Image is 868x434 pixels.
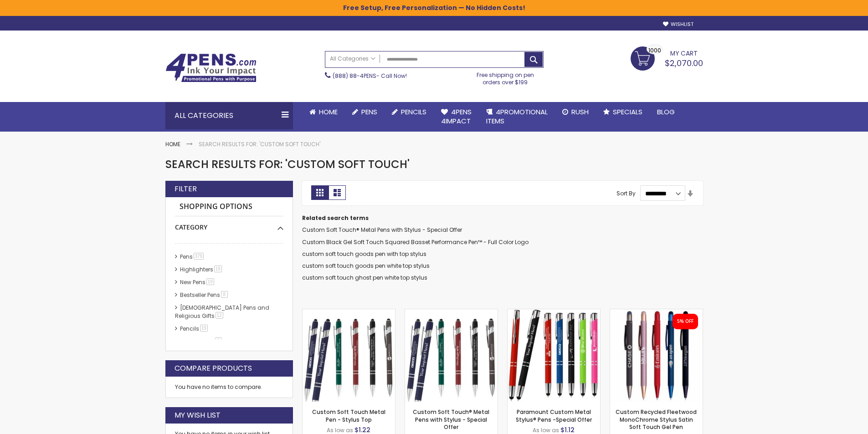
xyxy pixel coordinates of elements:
span: As low as [533,426,559,434]
span: 12 [216,312,223,319]
a: Custom Black Gel Soft Touch Squared Basset Performance Pen™ - Full Color Logo [302,238,529,246]
a: custom soft touch goods pen white top stylus [302,262,430,270]
a: 4PROMOTIONALITEMS [479,102,555,132]
span: - Call Now! [333,72,407,80]
a: Highlighters19 [178,266,225,273]
span: Home [319,107,338,117]
span: Blog [657,107,675,117]
a: Custom Soft Touch® Metal Pens with Stylus - Special Offer [302,226,462,234]
img: Paramount Custom Metal Stylus® Pens -Special Offer [508,309,600,402]
span: 8 [221,291,228,298]
strong: My Wish List [175,410,221,420]
a: Pencils [385,102,434,122]
dt: Related search terms [302,214,703,222]
span: Pens [361,107,377,117]
label: Sort By [616,189,636,197]
a: New Pens19 [178,278,217,286]
span: $2,070.00 [665,57,703,69]
a: Custom Soft Touch Metal Pen - Stylus Top [312,408,385,423]
span: 379 [194,253,204,260]
span: Search results for: 'custom soft touch' [165,157,410,172]
a: Home [302,102,345,122]
a: Bestseller Pens8 [178,291,231,299]
div: Free shipping on pen orders over $199 [467,68,544,86]
a: Paramount Custom Metal Stylus® Pens -Special Offer [516,408,592,423]
span: 19 [200,325,208,332]
strong: Grid [311,185,329,200]
a: 4Pens4impact [434,102,479,132]
a: Paramount Custom Metal Stylus® Pens -Special Offer [508,309,600,317]
img: 4Pens Custom Pens and Promotional Products [165,53,257,82]
strong: Shopping Options [175,197,283,217]
a: Blog [650,102,682,122]
span: 1000 [648,46,661,55]
strong: Filter [175,184,197,194]
a: Custom Soft Touch® Metal Pens with Stylus - Special Offer [413,408,489,430]
a: Custom Recycled Fleetwood MonoChrome Stylus Satin Soft Touch Gel Pen [610,309,703,317]
div: All Categories [165,102,293,129]
a: Home [165,140,180,148]
span: 4PROMOTIONAL ITEMS [486,107,548,126]
a: All Categories [325,51,380,66]
span: 19 [206,278,214,285]
span: 19 [214,266,222,272]
a: Custom Recycled Fleetwood MonoChrome Stylus Satin Soft Touch Gel Pen [616,408,697,430]
a: Pens379 [178,253,207,260]
span: Pencils [401,107,426,117]
strong: Search results for: 'custom soft touch' [199,140,320,148]
span: Specials [613,107,642,117]
a: hp-featured8 [178,337,225,345]
img: Custom Soft Touch Metal Pen - Stylus Top [303,309,395,402]
a: custom soft touch goods pen with top stylus [302,250,426,258]
span: Rush [571,107,589,117]
a: Specials [596,102,650,122]
a: Pencils19 [178,325,211,332]
a: Wishlist [663,21,693,28]
a: Pens [345,102,385,122]
img: Custom Recycled Fleetwood MonoChrome Stylus Satin Soft Touch Gel Pen [610,309,703,402]
a: Rush [555,102,596,122]
span: 4Pens 4impact [441,107,472,126]
a: custom soft touch ghost pen white top stylus [302,274,427,281]
div: You have no items to compare. [165,377,293,398]
a: [DEMOGRAPHIC_DATA] Pens and Religious Gifts12 [175,304,269,320]
a: Custom Soft Touch® Metal Pens with Stylus - Special Offer [405,309,498,317]
a: (888) 88-4PENS [333,72,376,80]
a: $2,070.00 1000 [631,46,703,69]
span: 8 [215,337,222,344]
img: Custom Soft Touch® Metal Pens with Stylus - Special Offer [405,309,498,402]
strong: Compare Products [175,363,252,373]
span: As low as [327,426,353,434]
div: Category [175,216,283,232]
div: 5% OFF [677,318,693,325]
span: All Categories [330,55,375,62]
a: Custom Soft Touch Metal Pen - Stylus Top [303,309,395,317]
